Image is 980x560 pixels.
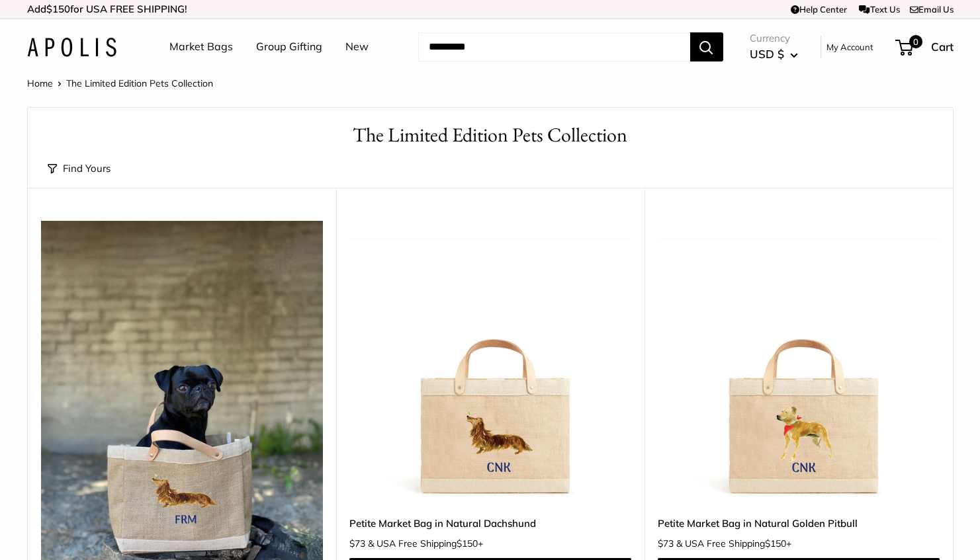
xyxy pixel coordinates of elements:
span: $150 [765,538,786,549]
input: Search... [418,32,690,61]
button: Find Yours [48,159,111,178]
a: Petite Market Bag in Natural Golden Pitbulldescription_Side view of the Petite Market Bag [658,221,940,502]
a: 0 Cart [897,36,954,58]
nav: Breadcrumb [27,75,213,92]
span: $73 [349,538,365,549]
a: Petite Market Bag in Natural Dachshund [349,516,631,531]
span: $150 [46,3,70,15]
a: Petite Market Bag in Natural Golden Pitbull [658,516,940,531]
a: Email Us [910,4,954,15]
h1: The Limited Edition Pets Collection [48,121,933,149]
a: Home [27,77,53,89]
span: $73 [658,538,674,549]
a: Group Gifting [256,37,322,57]
a: Text Us [859,4,899,15]
span: Currency [750,29,798,48]
span: The Limited Edition Pets Collection [66,77,213,89]
span: Cart [931,40,954,54]
span: USD $ [750,47,784,61]
button: Search [690,32,723,61]
span: $150 [457,538,478,549]
img: Petite Market Bag in Natural Dachshund [349,221,631,502]
a: New [345,37,369,57]
span: & USA Free Shipping + [676,539,791,548]
a: Help Center [791,4,847,15]
span: 0 [909,35,922,48]
span: & USA Free Shipping + [368,539,483,548]
a: My Account [826,39,873,55]
img: Apolis [27,38,116,57]
button: USD $ [750,44,798,65]
a: Market Bags [169,37,233,57]
a: Petite Market Bag in Natural DachshundPetite Market Bag in Natural Dachshund [349,221,631,502]
img: Petite Market Bag in Natural Golden Pitbull [658,221,940,502]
